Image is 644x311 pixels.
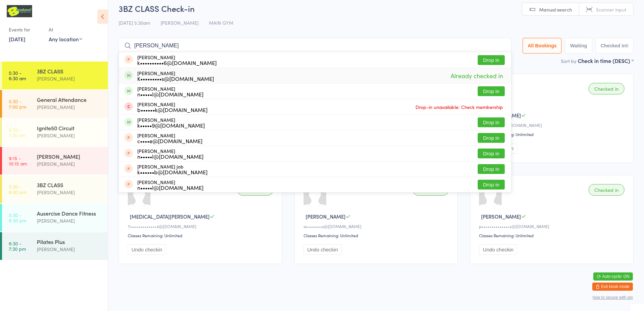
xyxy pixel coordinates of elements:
[304,244,342,255] button: Undo checkin
[49,35,82,43] div: Any location
[37,245,102,253] div: [PERSON_NAME]
[137,60,217,65] div: k••••••••••6@[DOMAIN_NAME]
[161,19,198,26] span: [PERSON_NAME]
[561,58,576,64] label: Sort by
[304,223,451,229] div: a••••••••s@[DOMAIN_NAME]
[49,24,82,35] div: At
[479,131,626,137] div: Classes Remaining: Unlimited
[137,169,208,175] div: k••••••b@[DOMAIN_NAME]
[478,55,505,65] button: Drop in
[593,272,633,281] button: Auto-cycle: ON
[481,213,521,220] span: [PERSON_NAME]
[37,217,102,225] div: [PERSON_NAME]
[137,154,204,159] div: n•••••l@[DOMAIN_NAME]
[137,107,208,112] div: b••••••k@[DOMAIN_NAME]
[304,232,451,238] div: Classes Remaining: Unlimited
[37,238,102,245] div: Pilates Plus
[2,175,108,203] a: 5:30 -6:30 pm3BZ CLASS[PERSON_NAME]
[9,155,27,166] time: 9:15 - 10:15 am
[2,118,108,146] a: 6:30 -7:30 amIgnite50 Circuit[PERSON_NAME]
[2,62,108,89] a: 5:30 -6:30 am3BZ CLASS[PERSON_NAME]
[589,184,624,196] div: Checked in
[479,232,626,238] div: Classes Remaining: Unlimited
[2,90,108,118] a: 5:30 -7:00 pmGeneral Attendance[PERSON_NAME]
[37,103,102,111] div: [PERSON_NAME]
[578,57,634,64] div: Check in time (DESC)
[137,138,202,143] div: c••••e@[DOMAIN_NAME]
[478,149,505,158] button: Drop in
[37,124,102,132] div: Ignite50 Circuit
[478,133,505,143] button: Drop in
[596,38,634,53] button: Checked in6
[479,244,517,255] button: Undo checkin
[119,3,634,14] h2: 3BZ CLASS Check-in
[7,5,32,17] img: B Transformed Gym
[37,153,102,160] div: [PERSON_NAME]
[128,244,166,255] button: Undo checkin
[37,132,102,139] div: [PERSON_NAME]
[137,148,204,159] div: [PERSON_NAME]
[626,43,628,48] div: 6
[137,102,208,112] div: [PERSON_NAME]
[2,147,108,175] a: 9:15 -10:15 am[PERSON_NAME][PERSON_NAME]
[137,164,208,175] div: [PERSON_NAME] Job
[592,283,633,291] button: Exit kiosk mode
[137,91,204,97] div: n•••••l@[DOMAIN_NAME]
[37,96,102,103] div: General Attendance
[306,213,345,220] span: [PERSON_NAME]
[137,76,214,81] div: K•••••••••s@[DOMAIN_NAME]
[119,38,511,53] input: Search
[137,179,204,190] div: [PERSON_NAME]
[596,6,626,13] span: Scanner input
[565,38,592,53] button: Waiting
[9,24,42,35] div: Events for
[9,212,26,223] time: 5:30 - 6:30 pm
[37,67,102,75] div: 3BZ CLASS
[137,117,205,128] div: [PERSON_NAME]
[137,70,214,81] div: [PERSON_NAME]
[37,75,102,83] div: [PERSON_NAME]
[449,70,505,82] span: Already checked in
[478,117,505,127] button: Drop in
[9,70,26,81] time: 5:30 - 6:30 am
[130,213,210,220] span: [MEDICAL_DATA][PERSON_NAME]
[478,164,505,174] button: Drop in
[137,133,202,143] div: [PERSON_NAME]
[37,209,102,217] div: Ausercise Dance Fitness
[9,127,26,138] time: 6:30 - 7:30 am
[414,102,505,112] span: Drop-in unavailable: Check membership
[37,181,102,188] div: 3BZ CLASS
[37,160,102,168] div: [PERSON_NAME]
[137,185,204,190] div: n•••••l@[DOMAIN_NAME]
[137,86,204,97] div: [PERSON_NAME]
[2,204,108,231] a: 5:30 -6:30 pmAusercise Dance Fitness[PERSON_NAME]
[128,223,275,229] div: Y•••••••••••••4@[DOMAIN_NAME]
[9,98,26,109] time: 5:30 - 7:00 pm
[9,241,26,251] time: 6:30 - 7:30 pm
[593,295,633,300] button: how to secure with pin
[478,180,505,190] button: Drop in
[478,86,505,96] button: Drop in
[2,232,108,260] a: 6:30 -7:30 pmPilates Plus[PERSON_NAME]
[523,38,562,53] button: All Bookings
[137,123,205,128] div: k•••••9@[DOMAIN_NAME]
[539,6,572,13] span: Manual search
[479,122,626,128] div: J•••••••••••y@[DOMAIN_NAME]
[119,19,150,26] span: [DATE] 5:30am
[137,54,217,65] div: [PERSON_NAME]
[37,188,102,196] div: [PERSON_NAME]
[128,232,275,238] div: Classes Remaining: Unlimited
[209,19,233,26] span: MAIN GYM
[589,83,624,94] div: Checked in
[479,223,626,229] div: p••••••••••••••y@[DOMAIN_NAME]
[9,184,26,195] time: 5:30 - 6:30 pm
[9,35,25,43] a: [DATE]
